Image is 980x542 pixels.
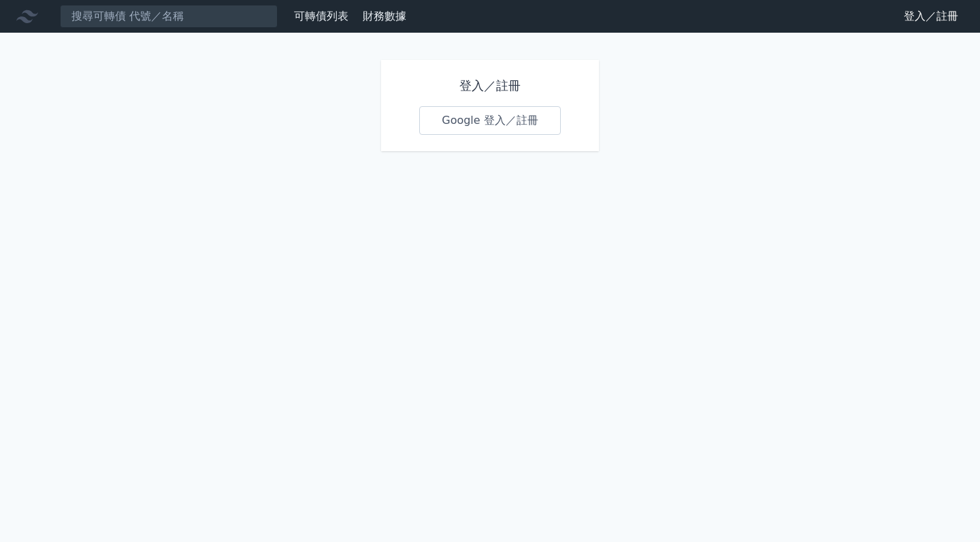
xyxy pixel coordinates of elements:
a: 財務數據 [363,10,406,22]
a: 登入／註冊 [893,5,969,27]
input: 搜尋可轉債 代號／名稱 [60,5,278,28]
a: Google 登入／註冊 [419,106,561,135]
a: 可轉債列表 [294,10,348,22]
h1: 登入／註冊 [419,76,561,95]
